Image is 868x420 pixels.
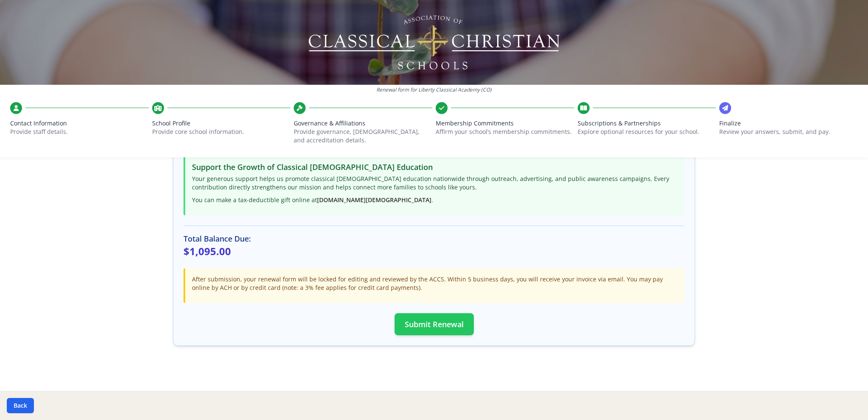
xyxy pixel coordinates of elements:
[436,128,574,136] p: Affirm your school’s membership commitments.
[578,119,716,128] span: Subscriptions & Partnerships
[184,233,684,245] h3: Total Balance Due:
[719,119,858,128] span: Finalize
[294,128,432,145] p: Provide governance, [DEMOGRAPHIC_DATA], and accreditation details.
[192,175,678,192] p: Your generous support helps us promote classical [DEMOGRAPHIC_DATA] education nationwide through ...
[317,196,431,204] a: [DOMAIN_NAME][DEMOGRAPHIC_DATA]
[10,128,149,136] p: Provide staff details.
[184,245,684,258] p: $1,095.00
[192,275,678,292] p: After submission, your renewal form will be locked for editing and reviewed by the ACCS. Within 5...
[307,13,561,72] img: Logo
[192,161,678,173] h3: Support the Growth of Classical [DEMOGRAPHIC_DATA] Education
[395,313,474,335] button: Submit Renewal
[719,128,858,136] p: Review your answers, submit, and pay.
[152,128,291,136] p: Provide core school information.
[192,196,678,204] p: You can make a tax-deductible gift online at .
[7,398,34,413] button: Back
[294,119,432,128] span: Governance & Affiliations
[436,119,574,128] span: Membership Commitments
[578,128,716,136] p: Explore optional resources for your school.
[152,119,291,128] span: School Profile
[10,119,149,128] span: Contact Information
